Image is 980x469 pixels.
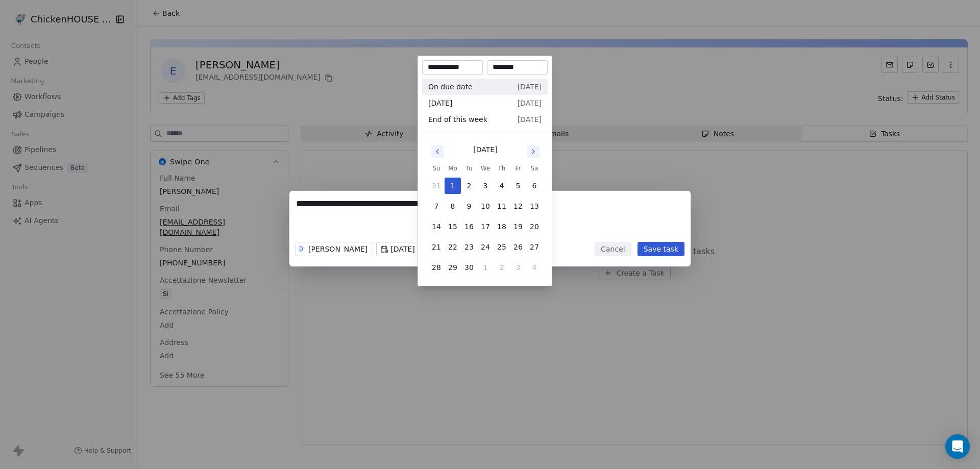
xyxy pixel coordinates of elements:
[510,198,526,214] button: 12
[518,82,542,92] span: [DATE]
[477,198,494,214] button: 10
[445,218,461,235] button: 15
[428,163,445,174] th: Sunday
[428,82,473,92] span: On due date
[430,144,445,159] button: Go to previous month
[477,178,494,194] button: 3
[445,198,461,214] button: 8
[526,163,543,174] th: Saturday
[526,218,543,235] button: 20
[510,239,526,255] button: 26
[526,198,543,214] button: 13
[461,178,477,194] button: 2
[428,239,445,255] button: 21
[518,114,542,125] span: [DATE]
[445,178,461,194] button: 1
[473,144,497,155] div: [DATE]
[445,239,461,255] button: 22
[428,178,445,194] button: 31
[445,259,461,276] button: 29
[428,198,445,214] button: 7
[526,144,541,159] button: Go to next month
[461,198,477,214] button: 9
[461,239,477,255] button: 23
[510,178,526,194] button: 5
[494,218,510,235] button: 18
[445,163,461,174] th: Monday
[510,163,526,174] th: Friday
[494,163,510,174] th: Thursday
[461,163,477,174] th: Tuesday
[526,239,543,255] button: 27
[518,98,542,108] span: [DATE]
[510,218,526,235] button: 19
[526,178,543,194] button: 6
[461,218,477,235] button: 16
[461,259,477,276] button: 30
[494,178,510,194] button: 4
[477,163,494,174] th: Wednesday
[428,114,487,125] span: End of this week
[477,259,494,276] button: 1
[494,239,510,255] button: 25
[494,198,510,214] button: 11
[428,259,445,276] button: 28
[510,259,526,276] button: 3
[477,239,494,255] button: 24
[526,259,543,276] button: 4
[477,218,494,235] button: 17
[428,98,452,108] span: [DATE]
[494,259,510,276] button: 2
[428,218,445,235] button: 14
